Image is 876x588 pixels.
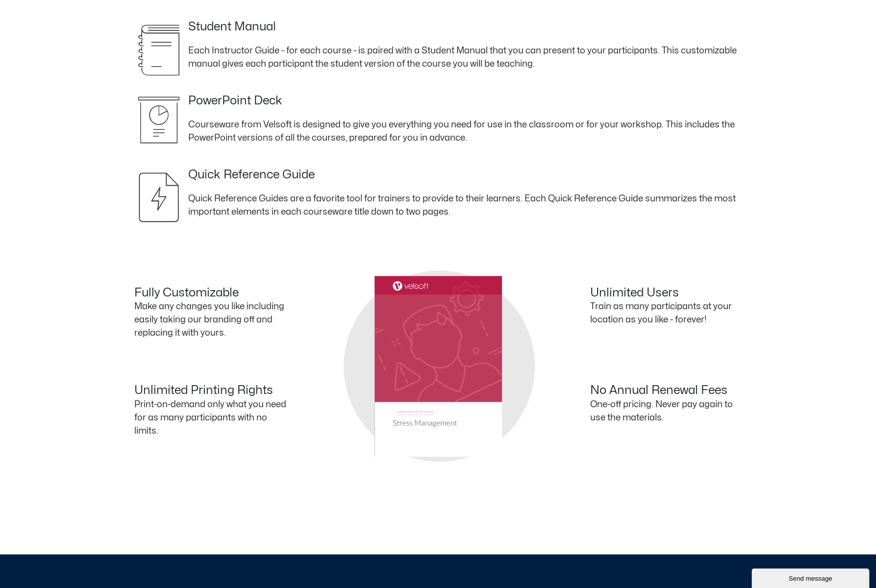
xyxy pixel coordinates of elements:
[590,384,742,398] h4: No Annual Renewal Fees
[134,300,286,340] p: Make any changes you like including easily taking our branding off and replacing it with yours.
[590,398,742,424] p: One-off pricing. Never pay again to use the materials.
[188,168,315,182] h4: Quick Reference Guide
[751,566,871,588] iframe: chat widget
[590,300,742,326] p: Train as many participants at your location as you like - forever!
[134,118,742,145] p: Courseware from Velsoft is designed to give you everything you need for use in the classroom or f...
[134,168,183,226] img: svg_quick-reference.svg
[134,398,286,438] p: Print-on-demand only what you need for as many participants with no limits.
[134,384,286,398] h4: Unlimited Printing Rights
[188,94,282,108] h4: PowerPoint Deck
[188,20,276,34] h4: Student Manual
[134,94,183,146] img: svg_powerpoint-tall.svg
[134,20,183,80] img: svg_student-training-manual.svg
[590,286,742,300] h4: Unlimited Users
[134,44,742,71] p: Each Instructor Guide - for each course - is paired with a Student Manual that you can present to...
[134,192,742,219] p: Quick Reference Guides are a favorite tool for trainers to provide to their learners. Each Quick ...
[134,286,286,300] h4: Fully Customizable
[375,276,502,457] img: s2113.svg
